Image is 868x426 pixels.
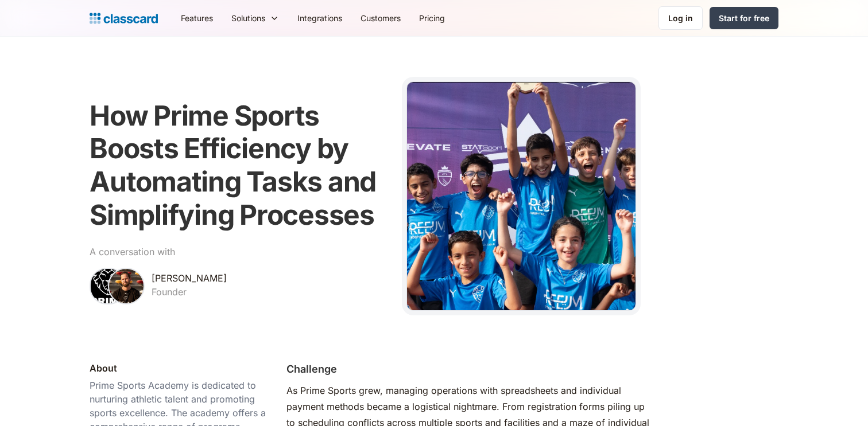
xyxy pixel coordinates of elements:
div: Solutions [231,12,265,24]
a: Pricing [410,5,454,31]
a: Customers [351,5,410,31]
a: Log in [658,6,703,30]
div: Solutions [222,5,288,31]
a: Features [172,5,222,31]
div: Log in [668,12,693,24]
div: Founder [152,285,187,299]
h1: How Prime Sports Boosts Efficiency by Automating Tasks and Simplifying Processes [90,99,388,231]
a: home [90,10,158,26]
div: Start for free [719,12,769,24]
h2: Challenge [286,361,337,377]
div: [PERSON_NAME] [152,271,227,285]
a: Start for free [710,7,778,29]
a: Integrations [288,5,351,31]
div: About [90,361,117,375]
div: A conversation with [90,245,175,259]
